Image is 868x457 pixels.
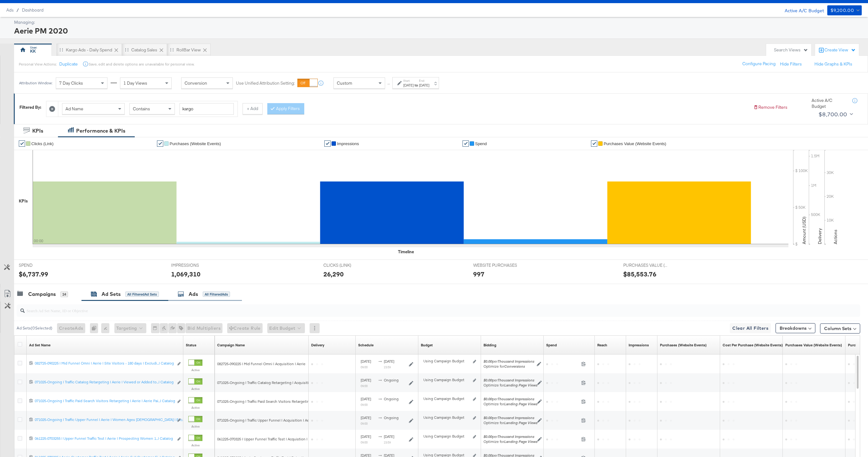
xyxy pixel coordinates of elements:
a: ✔ [157,140,163,147]
a: 071025-Ongoing | Traffic Catalog Retargeting | Aerie | Viewed or Added to...| Catalog [35,380,174,386]
div: Active A/C Budget [812,97,846,109]
div: Managing: [14,19,860,25]
div: [DATE] [419,83,429,88]
em: $0.00 [484,415,492,420]
div: Impressions [629,343,649,348]
div: Using Campaign Budget [423,377,471,382]
span: 061225-070325 | Upper Funnel Traffic Test | Acquistion | Aerie [217,437,317,441]
div: Optimize for [484,383,537,388]
div: RollBar View [176,47,201,53]
sub: 09:00 [361,384,368,388]
strong: to [414,83,419,87]
span: 071025-Ongoing | Traffic Paid Search Visitors Retargeting | Acquisition | Aerie [217,399,345,404]
span: 082725-090225 | Mid Funnel Omni | Acquisition | Aerie [217,361,306,366]
div: Using Campaign Budget [423,359,471,364]
div: Bidding [484,343,496,348]
button: Hide Graphs & KPIs [814,61,852,67]
input: Enter a search term [180,103,234,115]
div: Filtered By: [19,104,41,110]
div: 0 [90,323,101,333]
div: Ads [189,291,198,298]
div: $85,553.76 [623,270,656,279]
div: Ad Set Name [29,343,50,348]
sub: 09:00 [361,422,368,425]
label: Active [188,406,202,410]
div: Cost Per Purchase (Website Events) [723,343,783,348]
em: Thousand Impressions [498,415,534,420]
em: Landing Page Views [504,439,537,444]
em: $0.00 [484,378,492,382]
div: Using Campaign Budget [423,434,471,439]
span: 071025-Ongoing | Traffic Catalog Retargeting | Acquisition | Aerie [217,380,325,385]
span: ongoing [384,415,399,420]
div: Campaigns [28,291,56,298]
text: Delivery [817,228,823,244]
sub: 09:00 [361,440,368,444]
a: ✔ [324,140,331,147]
div: 24 [60,292,68,297]
span: Spend [475,141,487,146]
a: 082725-090225 | Mid Funnel Omni | Aerie | Site Visitors - 180 days | Excludi...| Catalog [35,361,174,367]
span: 1 Day Views [123,80,147,86]
div: 1,069,310 [171,270,201,279]
div: KPIs [19,198,28,204]
span: WEBSITE PURCHASES [473,262,520,268]
a: The number of people your ad was served to. [597,343,607,348]
a: Shows when your Ad Set is scheduled to deliver. [358,343,374,348]
a: The average cost for each purchase tracked by your Custom Audience pixel on your website after pe... [723,343,783,348]
div: Personal View Actions: [19,62,57,67]
div: Campaign Name [217,343,245,348]
button: Hide Filters [780,61,802,67]
a: Your Ad Set name. [29,343,50,348]
div: KK [30,48,36,54]
div: $9,200.00 [830,7,854,14]
a: Shows the current state of your Ad Set. [186,343,196,348]
span: per [484,415,534,420]
div: Kargo Ads - Daily Spend [66,47,112,53]
label: Active [188,424,202,428]
span: IMPRESSIONS [171,262,218,268]
div: Optimize for [484,439,537,444]
a: 061225-0703255 | Upper Funnel Traffic Test | Aerie | Prospecting Women 1...| Catalog [35,436,174,443]
em: Thousand Impressions [498,378,534,382]
span: / [13,8,22,13]
span: [DATE] [361,415,371,420]
em: Landing Page Views [504,402,537,406]
em: Landing Page Views [504,420,537,425]
text: Amount (USD) [801,217,807,244]
div: Performance & KPIs [76,127,125,134]
div: Drag to reorder tab [60,48,63,51]
a: Your campaign name. [217,343,245,348]
a: The number of times a purchase was made tracked by your Custom Audience pixel on your website aft... [660,343,707,348]
div: [DATE] [403,83,414,88]
span: Clear All Filters [732,324,768,332]
label: Active [188,443,202,447]
a: 071025-Ongoing | Traffic Paid Search Visitors Retargeting | Aerie | Aerie Pai...| Catalog [35,398,174,405]
div: 997 [473,270,484,279]
span: Clicks (Link) [31,141,54,146]
button: Breakdowns [776,323,815,333]
div: Schedule [358,343,374,348]
div: Reach [597,343,607,348]
div: $8,700.00 [818,110,847,119]
div: 071025-Ongoing | Traffic Upper Funnel | Aerie | Women Ages [DEMOGRAPHIC_DATA] | Exc...| Catalog [35,417,174,422]
span: [DATE] [361,359,371,364]
div: 071025-Ongoing | Traffic Catalog Retargeting | Aerie | Viewed or Added to...| Catalog [35,380,174,385]
div: $6,737.99 [19,270,48,279]
a: Reflects the ability of your Ad Set to achieve delivery based on ad states, schedule and budget. [311,343,324,348]
span: [DATE] [384,434,394,439]
a: Dashboard [22,8,44,13]
span: 7 Day Clicks [59,80,83,86]
div: Optimize for [484,402,537,407]
span: [DATE] [361,434,371,439]
a: The number of times your ad was served. On mobile apps an ad is counted as served the first time ... [629,343,649,348]
span: [DATE] [361,378,371,382]
div: Purchases Value (Website Events) [785,343,842,348]
span: Ad Name [65,106,83,112]
em: $0.00 [484,397,492,401]
span: [DATE] [384,359,394,364]
span: Ads [6,8,13,13]
label: Active [188,387,202,391]
a: The total amount spent to date. [546,343,557,348]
